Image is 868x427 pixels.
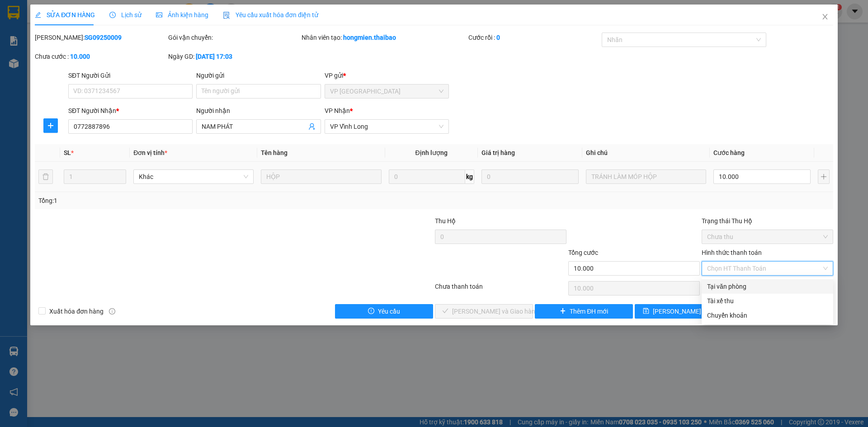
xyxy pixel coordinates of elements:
label: Hình thức thanh toán [702,249,762,256]
span: plus [560,308,566,315]
b: [DATE] 17:03 [196,53,232,60]
div: Tại văn phòng [707,282,828,291]
div: Chưa thanh toán [434,282,567,297]
b: SG09250009 [85,34,122,41]
div: Cước rồi : [468,33,600,42]
span: Tổng cước [568,249,598,256]
input: VD: Bàn, Ghế [261,169,381,184]
span: Khác [139,170,248,183]
input: Ghi Chú [586,169,706,184]
div: [PERSON_NAME]: [35,33,166,42]
span: Đơn vị tính [133,149,167,156]
span: Xuất hóa đơn hàng [46,306,107,316]
span: Thêm ĐH mới [570,306,608,316]
th: Ghi chú [582,144,710,162]
span: picture [156,12,162,18]
span: VP Vĩnh Long [330,120,443,133]
div: Nhân viên tạo: [302,33,467,42]
span: Thu Hộ [435,217,456,225]
span: close [821,13,829,20]
span: Yêu cầu [378,306,400,316]
span: Yêu cầu xuất hóa đơn điện tử [223,11,318,19]
span: Chọn HT Thanh Toán [707,262,828,275]
input: 0 [481,169,579,184]
span: VP Nhận [325,107,350,114]
div: Trạng thái Thu Hộ [702,216,833,226]
button: check[PERSON_NAME] và Giao hàng [435,304,533,319]
b: 10.000 [70,53,90,60]
span: edit [35,12,41,18]
span: SL [64,149,71,156]
span: Cước hàng [713,149,745,156]
span: Lịch sử [109,11,142,19]
div: VP gửi [325,70,449,80]
span: Định lượng [415,149,448,156]
button: plus [43,118,58,133]
button: delete [38,169,53,184]
span: clock-circle [109,12,116,18]
span: exclamation-circle [368,308,374,315]
span: info-circle [109,308,115,314]
div: Chưa cước : [35,52,166,61]
div: Tổng: 1 [38,196,335,206]
span: kg [465,169,474,184]
div: Tài xế thu [707,296,828,306]
div: Gói vận chuyển: [168,33,300,42]
span: Ảnh kiện hàng [156,11,208,19]
div: SĐT Người Nhận [68,106,193,116]
button: save[PERSON_NAME] thay đổi [635,304,733,319]
div: Ngày GD: [168,52,300,61]
span: VP Sài Gòn [330,84,443,98]
div: Người nhận [196,106,321,116]
button: plus [818,169,830,184]
span: Tên hàng [261,149,288,156]
span: SỬA ĐƠN HÀNG [35,11,95,19]
b: 0 [496,34,500,41]
div: SĐT Người Gửi [68,70,193,80]
div: Chuyển khoản [707,310,828,320]
button: Close [812,5,838,30]
span: Chưa thu [707,230,828,244]
span: save [643,308,649,315]
div: Người gửi [196,70,321,80]
span: user-add [308,123,316,130]
span: Giá trị hàng [481,149,515,156]
button: exclamation-circleYêu cầu [335,304,433,319]
img: icon [223,12,230,19]
span: plus [44,122,57,129]
button: plusThêm ĐH mới [535,304,633,319]
span: [PERSON_NAME] thay đổi [653,306,725,316]
b: hongmien.thaibao [343,34,396,41]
